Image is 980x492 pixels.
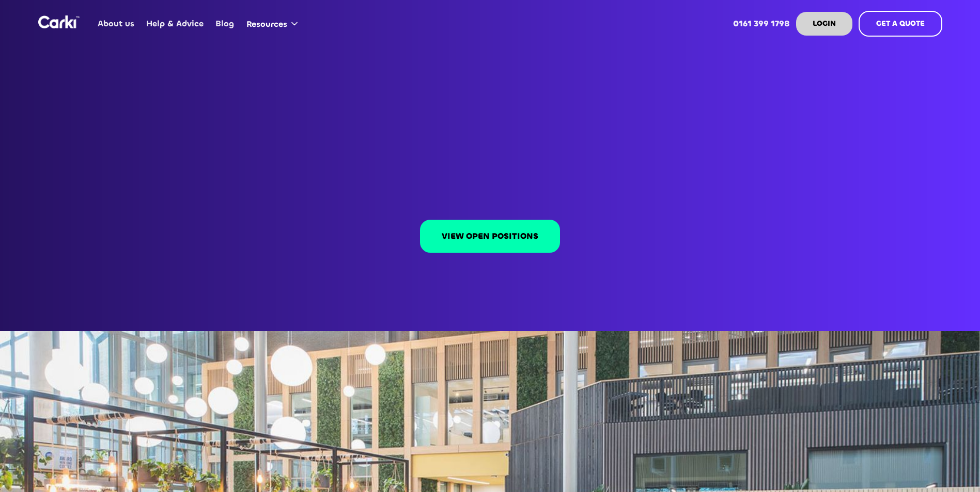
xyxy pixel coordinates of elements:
a: About us [92,4,141,44]
div: Resources [240,4,308,43]
a: Blog [210,4,240,44]
img: Logo [38,15,80,28]
strong: GET A QUOTE [876,19,925,28]
a: GET A QUOTE [859,11,942,37]
a: Help & Advice [141,4,210,44]
a: 0161 399 1798 [727,4,796,44]
a: LOGIN [796,12,852,36]
a: VIEW OPEN POSITIONS [420,220,560,253]
strong: LOGIN [813,19,836,28]
a: home [38,15,80,28]
div: Resources [246,19,287,30]
strong: 0161 399 1798 [733,18,790,29]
